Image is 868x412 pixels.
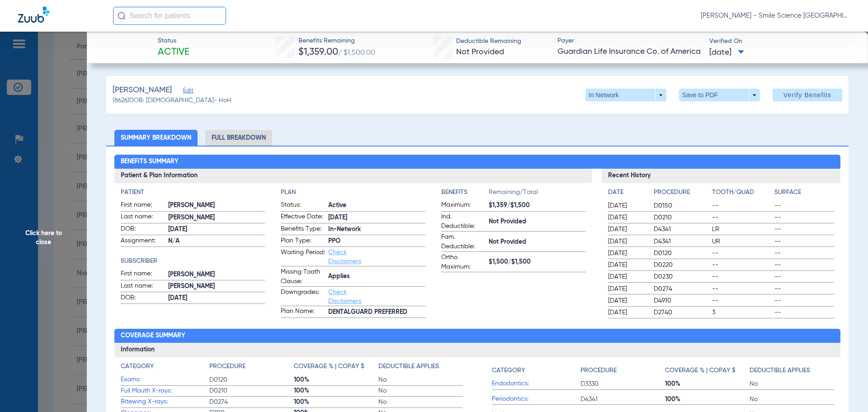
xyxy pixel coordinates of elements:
[712,188,772,197] h4: Tooth/Quad
[580,395,665,404] span: D4341
[557,46,702,57] span: Guardian Life Insurance Co. of America
[580,379,665,388] span: D3330
[654,188,709,200] app-breakdown-title: Procedure
[328,201,425,210] span: Active
[281,248,325,266] span: Waiting Period:
[774,272,834,281] span: --
[773,89,842,101] button: Verify Benefits
[281,307,325,317] span: Plan Name:
[378,375,463,384] span: No
[712,213,772,222] span: --
[281,188,425,197] h4: Plan
[378,362,439,371] h4: Deductible Applies
[701,11,850,20] span: [PERSON_NAME] - Smile Science [GEOGRAPHIC_DATA]
[121,200,165,211] span: First name:
[709,37,854,46] span: Verified On
[441,212,486,231] span: Ind. Deductible:
[712,260,772,270] span: --
[168,282,265,291] span: [PERSON_NAME]
[654,213,709,222] span: D0210
[114,155,841,169] h2: Benefits Summary
[489,201,586,210] span: $1,359/$1,500
[750,395,834,404] span: No
[298,36,375,46] span: Benefits Remaining
[712,272,772,281] span: --
[158,46,189,59] span: Active
[121,188,265,197] h4: Patient
[18,7,49,23] img: Zuub Logo
[121,224,165,235] span: DOB:
[665,379,750,388] span: 100%
[580,366,617,375] h4: Procedure
[281,288,325,306] span: Downgrades:
[608,188,646,197] h4: Date
[823,369,868,412] iframe: Chat Widget
[294,375,378,384] span: 100%
[456,37,521,46] span: Deductible Remaining
[712,201,772,210] span: --
[121,256,265,266] app-breakdown-title: Subscriber
[294,398,378,407] span: 100%
[121,362,209,374] app-breakdown-title: Category
[654,284,709,294] span: D0274
[328,249,361,265] a: Check Disclaimers
[774,284,834,294] span: --
[121,386,209,396] span: Full Mouth X-rays:
[294,386,378,395] span: 100%
[281,200,325,211] span: Status:
[281,212,325,223] span: Effective Date:
[665,395,750,404] span: 100%
[168,213,265,223] span: [PERSON_NAME]
[281,267,325,286] span: Missing Tooth Clause:
[183,87,191,96] span: Edit
[774,188,834,200] app-breakdown-title: Surface
[654,308,709,317] span: D2740
[121,212,165,223] span: Last name:
[602,169,841,183] h3: Recent History
[118,12,126,20] img: Search Icon
[608,284,646,294] span: [DATE]
[338,49,375,57] span: / $1,500.00
[114,329,841,343] h2: Coverage Summary
[774,213,834,222] span: --
[492,394,580,404] span: Periodontics:
[121,236,165,247] span: Assignment:
[608,201,646,210] span: [DATE]
[709,47,744,58] span: [DATE]
[168,294,265,303] span: [DATE]
[750,362,834,379] app-breakdown-title: Deductible Applies
[608,296,646,305] span: [DATE]
[712,284,772,294] span: --
[441,232,486,251] span: Fam. Deductible:
[121,397,209,407] span: Bitewing X-rays:
[774,201,834,210] span: --
[654,296,709,305] span: D4910
[328,272,425,281] span: Applies
[378,386,463,395] span: No
[209,386,294,395] span: D0210
[209,375,294,384] span: D0120
[608,225,646,234] span: [DATE]
[654,225,709,234] span: D4341
[608,272,646,281] span: [DATE]
[489,188,586,200] span: Remaining/Total
[654,201,709,210] span: D0150
[774,308,834,317] span: --
[298,47,338,57] span: $1,359.00
[665,362,750,379] app-breakdown-title: Coverage % | Copay $
[750,366,810,375] h4: Deductible Applies
[441,253,486,272] span: Ortho Maximum:
[712,237,772,246] span: UR
[294,362,364,371] h4: Coverage % | Copay $
[489,217,586,227] span: Not Provided
[328,225,425,234] span: In-Network
[774,188,834,197] h4: Surface
[492,366,525,375] h4: Category
[608,308,646,317] span: [DATE]
[158,36,189,46] span: Status
[608,249,646,258] span: [DATE]
[205,130,272,146] li: Full Breakdown
[489,257,586,267] span: $1,500/$1,500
